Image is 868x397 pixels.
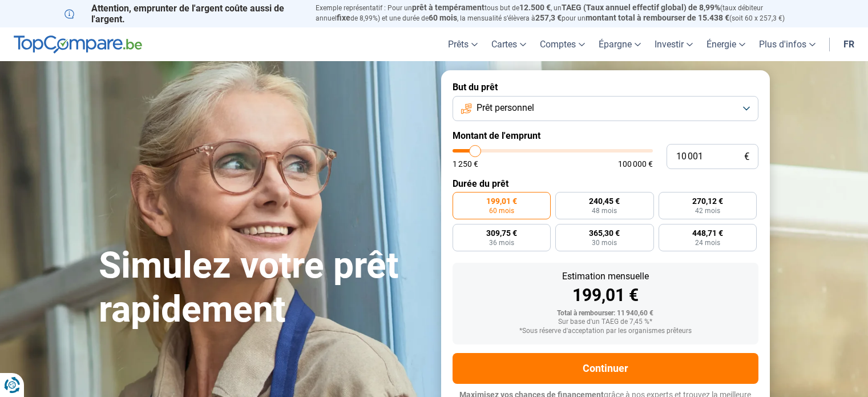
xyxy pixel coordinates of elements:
[441,27,485,61] a: Prêts
[462,327,749,335] div: *Sous réserve d'acceptation par les organismes prêteurs
[337,13,350,22] span: fixe
[99,244,427,332] h1: Simulez votre prêt rapidement
[316,3,804,23] p: Exemple représentatif : Pour un tous but de , un (taux débiteur annuel de 8,99%) et une durée de ...
[535,13,562,22] span: 257,3 €
[648,27,700,61] a: Investir
[695,207,720,214] span: 42 mois
[486,197,517,205] span: 199,01 €
[477,102,534,114] span: Prêt personnel
[837,27,861,61] a: fr
[744,152,749,162] span: €
[462,272,749,281] div: Estimation mensuelle
[453,178,758,189] label: Durée du prêt
[489,207,514,214] span: 60 mois
[692,197,723,205] span: 270,12 €
[692,229,723,237] span: 448,71 €
[462,310,749,318] div: Total à rembourser: 11 940,60 €
[695,239,720,246] span: 24 mois
[486,229,517,237] span: 309,75 €
[589,229,620,237] span: 365,30 €
[462,318,749,326] div: Sur base d'un TAEG de 7,45 %*
[586,13,729,22] span: montant total à rembourser de 15.438 €
[453,160,478,168] span: 1 250 €
[453,353,758,384] button: Continuer
[592,207,617,214] span: 48 mois
[489,239,514,246] span: 36 mois
[752,27,822,61] a: Plus d'infos
[485,27,533,61] a: Cartes
[592,239,617,246] span: 30 mois
[618,160,653,168] span: 100 000 €
[562,3,720,12] span: TAEG (Taux annuel effectif global) de 8,99%
[519,3,551,12] span: 12.500 €
[533,27,592,61] a: Comptes
[589,197,620,205] span: 240,45 €
[592,27,648,61] a: Épargne
[412,3,485,12] span: prêt à tempérament
[453,130,758,141] label: Montant de l'emprunt
[14,35,142,54] img: TopCompare
[700,27,752,61] a: Énergie
[462,287,749,304] div: 199,01 €
[453,82,758,93] label: But du prêt
[64,3,302,25] p: Attention, emprunter de l'argent coûte aussi de l'argent.
[429,13,457,22] span: 60 mois
[453,96,758,121] button: Prêt personnel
